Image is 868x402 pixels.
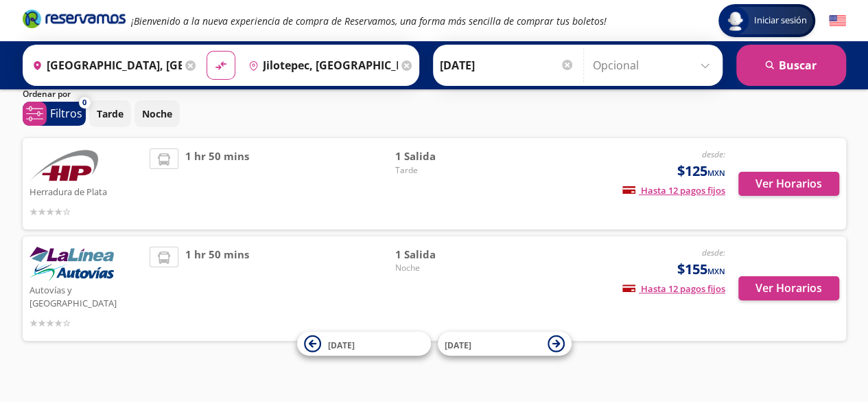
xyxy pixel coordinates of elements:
span: Hasta 12 pagos fijos [622,184,725,197]
span: $125 [677,161,725,181]
p: Filtros [50,105,82,122]
span: [DATE] [328,339,355,350]
button: English [829,12,846,30]
img: Herradura de Plata [30,148,98,183]
button: Noche [134,100,180,127]
span: 1 hr 50 mins [185,148,249,219]
em: desde: [702,247,725,258]
p: Herradura de Plata [30,183,143,199]
span: 1 Salida [395,148,491,164]
input: Buscar Destino [243,48,398,82]
span: 1 hr 50 mins [185,247,249,331]
span: Hasta 12 pagos fijos [622,282,725,295]
span: 1 Salida [395,247,491,263]
p: Autovías y [GEOGRAPHIC_DATA] [30,281,143,311]
em: ¡Bienvenido a la nueva experiencia de compra de Reservamos, una forma más sencilla de comprar tus... [131,14,607,27]
p: Tarde [97,107,124,121]
input: Elegir Fecha [440,48,574,82]
button: [DATE] [297,332,431,356]
input: Buscar Origen [27,48,182,82]
button: Buscar [736,45,846,86]
p: Ordenar por [23,88,71,100]
span: 0 [82,97,86,109]
em: desde: [702,148,725,160]
img: Autovías y La Línea [30,247,114,281]
span: Noche [395,262,491,274]
span: [DATE] [445,339,471,350]
button: [DATE] [438,332,572,356]
button: Ver Horarios [738,276,839,300]
span: Tarde [395,164,491,177]
i: Brand Logo [23,8,126,29]
p: Noche [142,107,172,121]
a: Brand Logo [23,8,126,33]
small: MXN [707,266,725,276]
input: Opcional [593,48,716,82]
button: Ver Horarios [738,172,839,196]
span: $155 [677,259,725,280]
span: Iniciar sesión [749,14,812,27]
button: Tarde [89,100,131,127]
button: 0Filtros [23,102,86,126]
small: MXN [707,168,725,178]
